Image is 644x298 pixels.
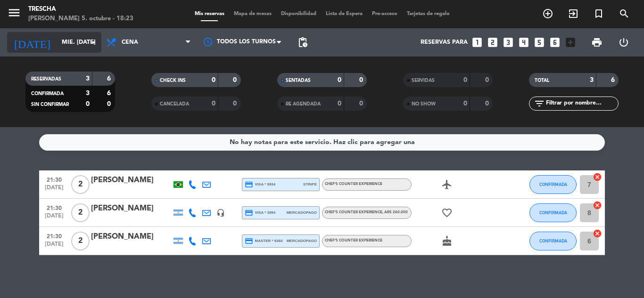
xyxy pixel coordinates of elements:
i: add_circle_outline [542,8,553,19]
i: airplanemode_active [441,179,453,190]
i: power_settings_new [618,37,629,48]
span: [DATE] [42,185,66,195]
span: CONFIRMADA [31,91,64,96]
i: looks_two [487,36,499,48]
strong: 6 [107,75,113,82]
strong: 0 [485,77,491,83]
i: menu [7,6,21,20]
strong: 0 [212,77,215,83]
button: CONFIRMADA [529,175,577,194]
strong: 3 [86,75,90,82]
span: print [591,37,603,48]
i: looks_4 [518,36,530,48]
span: TOTAL [535,78,549,83]
span: RESERVADAS [31,77,61,81]
i: turned_in_not [593,8,604,19]
span: [DATE] [42,213,66,224]
span: Chef's Counter Experience [325,182,382,186]
i: cancel [593,229,602,238]
span: Cena [122,39,138,46]
span: Chef's Counter Experience [325,210,408,214]
i: looks_one [471,36,483,48]
span: CONFIRMADA [539,238,567,243]
strong: 0 [233,100,239,107]
span: mercadopago [287,238,317,244]
span: CANCELADA [160,102,189,106]
strong: 0 [338,100,341,107]
span: 21:30 [42,174,66,185]
i: arrow_drop_down [88,37,99,48]
span: master * 8360 [245,237,283,245]
div: [PERSON_NAME] 5. octubre - 18:23 [28,14,133,24]
i: credit_card [245,237,253,245]
i: cancel [593,172,602,182]
i: add_box [564,36,577,48]
div: [PERSON_NAME] [91,174,171,186]
span: Disponibilidad [276,11,321,16]
i: cancel [593,201,602,210]
i: looks_3 [502,36,514,48]
strong: 3 [590,77,594,83]
span: 21:30 [42,202,66,213]
i: [DATE] [7,32,57,53]
button: menu [7,6,21,23]
strong: 6 [107,90,113,97]
strong: 0 [359,77,365,83]
span: visa * 9934 [245,180,275,189]
span: Lista de Espera [321,11,367,16]
strong: 6 [611,77,617,83]
i: credit_card [245,209,253,217]
span: NO SHOW [412,102,436,106]
span: , ARS 260.000 [382,210,408,214]
span: CHECK INS [160,78,186,83]
strong: 0 [463,77,467,83]
span: stripe [303,181,317,187]
span: pending_actions [297,37,308,48]
span: Tarjetas de regalo [402,11,454,16]
span: 2 [71,203,90,222]
span: Pre-acceso [367,11,402,16]
strong: 0 [338,77,341,83]
span: visa * 3994 [245,209,275,217]
span: 2 [71,232,90,250]
strong: 0 [86,101,90,107]
strong: 0 [463,100,467,107]
i: favorite_border [441,207,453,218]
div: Trescha [28,5,133,14]
span: Mapa de mesas [229,11,276,16]
span: SERVIDAS [412,78,435,83]
span: Mis reservas [190,11,229,16]
input: Filtrar por nombre... [545,98,618,109]
span: Chef's Counter Experience [325,239,382,242]
span: RE AGENDADA [286,102,321,106]
span: CONFIRMADA [539,182,567,187]
strong: 0 [359,100,365,107]
button: CONFIRMADA [529,232,577,250]
i: search [619,8,630,19]
strong: 0 [485,100,491,107]
i: filter_list [534,98,545,109]
span: 2 [71,175,90,194]
span: Reservas para [421,39,468,46]
span: 21:30 [42,230,66,241]
i: credit_card [245,180,253,189]
strong: 0 [107,101,113,107]
div: [PERSON_NAME] [91,202,171,215]
span: mercadopago [287,209,317,216]
i: exit_to_app [568,8,579,19]
span: SENTADAS [286,78,311,83]
i: looks_6 [549,36,561,48]
div: LOG OUT [610,28,637,56]
button: CONFIRMADA [529,203,577,222]
i: cake [441,235,453,247]
span: [DATE] [42,241,66,252]
div: No hay notas para este servicio. Haz clic para agregar una [230,137,415,148]
strong: 0 [212,100,215,107]
strong: 0 [233,77,239,83]
strong: 3 [86,90,90,97]
i: headset_mic [216,209,225,217]
i: looks_5 [533,36,545,48]
span: CONFIRMADA [539,210,567,215]
div: [PERSON_NAME] [91,231,171,243]
span: SIN CONFIRMAR [31,102,69,107]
